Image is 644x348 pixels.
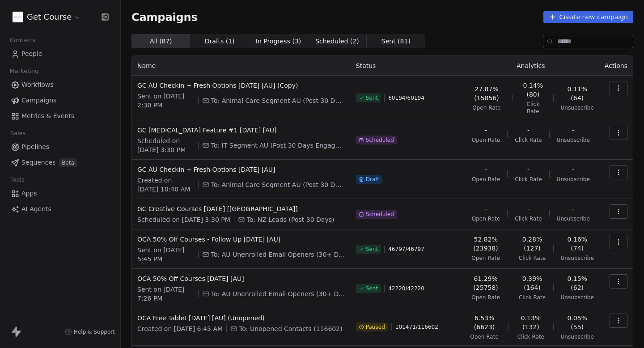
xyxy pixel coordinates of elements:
span: - [572,204,574,213]
span: 0.11% (64) [561,85,594,102]
a: Metrics & Events [7,109,113,123]
span: 46797 / 46797 [388,246,424,253]
span: GC AU Checkin + Fresh Options [DATE] [AU] (Copy) [137,81,345,90]
span: Unsubscribe [561,294,594,301]
span: To: NZ Leads (Post 30 Days) [247,215,335,224]
span: Open Rate [471,294,500,301]
span: To: AU Unenrolled Email Openers (30+ Day Old Leads) [211,250,345,259]
span: 101471 / 116602 [395,323,438,331]
span: Help & Support [74,328,115,335]
span: Sent [366,94,378,102]
span: To: Unopened Contacts (116602) [239,324,343,333]
span: Scheduled [366,136,394,144]
span: Marketing [6,64,42,78]
span: Sent on [DATE] 2:30 PM [137,92,195,110]
span: Drafts ( 1 ) [205,37,235,46]
span: Sent ( 81 ) [381,37,411,46]
span: Scheduled [366,211,394,218]
span: Click Rate [517,333,544,340]
span: Workflows [21,80,54,89]
span: Unsubscribe [557,136,590,144]
span: Click Rate [520,101,546,115]
span: Sent [366,246,378,253]
span: Metrics & Events [21,111,74,121]
span: Click Rate [519,294,546,301]
span: Click Rate [515,176,542,183]
span: - [527,204,530,213]
span: - [572,126,574,135]
span: 0.14% (80) [520,81,546,99]
span: Open Rate [471,255,500,262]
span: Unsubscribe [561,255,594,262]
span: GC Creative Courses [DATE] [[GEOGRAPHIC_DATA]] [137,204,345,213]
span: Click Rate [515,215,542,222]
th: Name [132,56,351,76]
span: - [527,126,530,135]
span: Campaigns [21,96,56,105]
a: Apps [7,186,113,201]
span: Draft [366,176,379,183]
span: Pipelines [21,142,49,152]
span: 60194 / 60194 [388,94,424,102]
span: 42220 / 42220 [388,285,424,292]
span: Unsubscribe [557,215,590,222]
a: People [7,47,113,61]
span: Scheduled on [DATE] 3:30 PM [137,136,195,154]
span: Scheduled on [DATE] 3:30 PM [137,215,230,224]
span: Campaigns [131,11,198,23]
span: To: Animal Care Segment AU (Post 30 Days Engaged) + 6 more [211,96,345,105]
span: 27.87% (15856) [468,85,505,102]
span: Sequences [21,158,55,167]
a: AI Agents [7,202,113,216]
span: In Progress ( 3 ) [256,37,301,46]
span: Beta [59,158,77,167]
a: Pipelines [7,140,113,154]
span: AI Agents [21,204,51,214]
span: OCA 50% Off Courses - Follow Up [DATE] [AU] [137,235,345,244]
span: Created on [DATE] 10:40 AM [137,176,195,194]
span: Created on [DATE] 6:45 AM [137,324,223,333]
span: - [572,165,574,174]
span: - [485,165,487,174]
a: Campaigns [7,93,113,108]
span: - [485,126,487,135]
span: Unsubscribe [561,104,594,111]
span: Sent [366,285,378,292]
span: Unsubscribe [561,333,594,340]
span: 61.29% (25758) [468,274,504,292]
span: 0.39% (164) [518,274,546,292]
span: Sales [6,127,30,140]
th: Actions [599,56,633,76]
span: To: IT Segment AU (Post 30 Days Engaged) + 3 more [211,141,345,150]
span: 6.53% (6623) [468,314,501,331]
span: GC AU Checkin + Fresh Options [DATE] [AU] [137,165,345,174]
span: 0.16% (74) [561,235,594,253]
button: Get Course [11,9,83,25]
span: To: Animal Care Segment AU (Post 30 Days Engaged) + 6 more [211,180,345,189]
span: Open Rate [472,136,500,144]
span: - [527,165,530,174]
a: Workflows [7,77,113,92]
button: Create new campaign [543,11,633,23]
span: 0.15% (62) [561,274,594,292]
span: 0.28% (127) [518,235,546,253]
span: Contacts [6,34,39,47]
img: gc-on-white.png [13,12,23,22]
span: Get Course [27,11,72,23]
span: Open Rate [470,333,499,340]
span: Tools [6,173,28,187]
span: Sent on [DATE] 7:26 PM [137,285,195,303]
span: Sent on [DATE] 5:45 PM [137,246,195,263]
span: Scheduled ( 2 ) [315,37,359,46]
span: Unsubscribe [557,176,590,183]
span: OCA Free Tablet [DATE] [AU] (Unopened) [137,314,345,323]
span: Open Rate [472,176,500,183]
span: 0.05% (55) [561,314,594,331]
span: Click Rate [519,255,546,262]
span: Open Rate [472,104,501,111]
span: 52.82% (23938) [468,235,504,253]
span: OCA 50% Off Courses [DATE] [AU] [137,274,345,283]
span: - [485,204,487,213]
span: 0.13% (132) [516,314,546,331]
span: GC [MEDICAL_DATA] Feature #1 [DATE] [AU] [137,126,345,135]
